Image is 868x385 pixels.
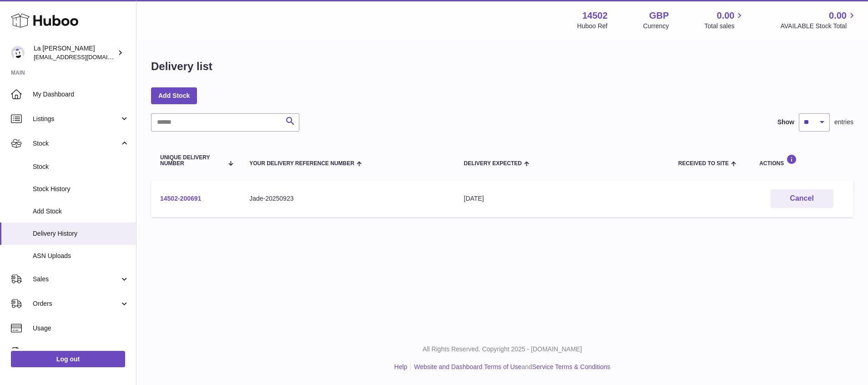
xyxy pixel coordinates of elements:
div: Jade-20250923 [249,194,445,203]
span: Stock [33,162,129,171]
div: La [PERSON_NAME] [34,44,116,61]
span: Sales [33,275,120,284]
span: Listings [33,115,120,123]
span: Stock History [33,185,129,193]
span: AVAILABLE Stock Total [780,22,857,30]
span: Delivery History [33,229,129,238]
span: Unique Delivery Number [160,155,223,167]
div: Currency [643,22,669,30]
img: internalAdmin-14502@internal.huboo.com [11,46,25,60]
a: Log out [11,351,125,367]
span: Your Delivery Reference Number [249,161,354,167]
span: Received to Site [678,161,729,167]
span: Orders [33,299,120,308]
span: Stock [33,139,120,148]
span: entries [834,118,853,127]
span: 0.00 [829,10,847,22]
div: [DATE] [464,194,660,203]
span: [EMAIL_ADDRESS][DOMAIN_NAME] [34,53,134,61]
strong: GBP [649,10,669,22]
div: Actions [759,154,844,167]
span: ASN Uploads [33,252,129,260]
span: Add Stock [33,207,129,216]
p: All Rights Reserved. Copyright 2025 - [DOMAIN_NAME] [144,345,861,354]
label: Show [777,118,794,127]
a: Help [394,363,408,370]
li: and [411,363,610,371]
a: Website and Dashboard Terms of Use [414,363,521,370]
span: Delivery Expected [464,161,522,167]
div: Huboo Ref [577,22,608,30]
span: 0.00 [717,10,735,22]
a: 0.00 Total sales [704,10,745,30]
span: Total sales [704,22,745,30]
a: Add Stock [151,87,197,104]
a: 0.00 AVAILABLE Stock Total [780,10,857,30]
strong: 14502 [582,10,608,22]
span: Usage [33,324,129,333]
a: Service Terms & Conditions [532,363,611,370]
span: My Dashboard [33,90,129,99]
button: Cancel [771,189,833,208]
h1: Delivery list [151,59,212,74]
a: 14502-200691 [160,195,201,202]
